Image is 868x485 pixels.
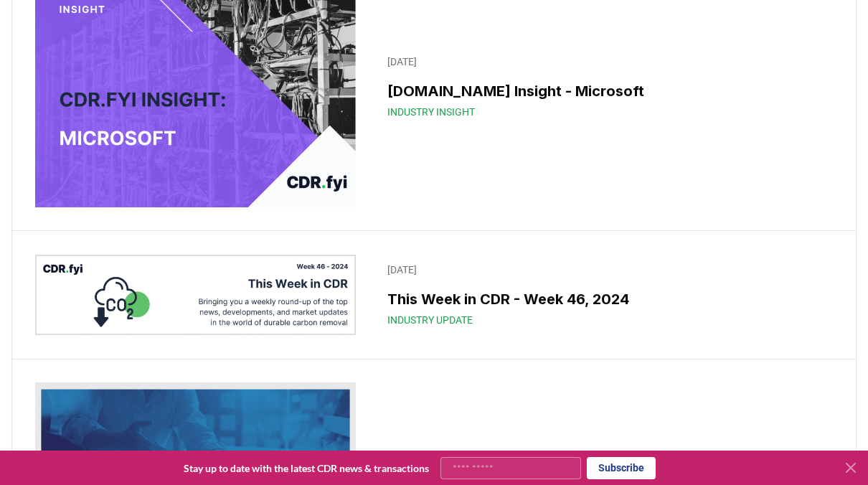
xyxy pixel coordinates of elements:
[387,105,475,119] span: Industry Insight
[35,255,356,335] img: This Week in CDR - Week 46, 2024 blog post image
[387,288,824,310] h3: This Week in CDR - Week 46, 2024
[387,263,824,277] p: [DATE]
[387,80,824,102] h3: [DOMAIN_NAME] Insight - Microsoft
[387,313,473,327] span: Industry Update
[379,46,833,128] a: [DATE][DOMAIN_NAME] Insight - MicrosoftIndustry Insight
[379,254,833,336] a: [DATE]This Week in CDR - Week 46, 2024Industry Update
[387,55,824,69] p: [DATE]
